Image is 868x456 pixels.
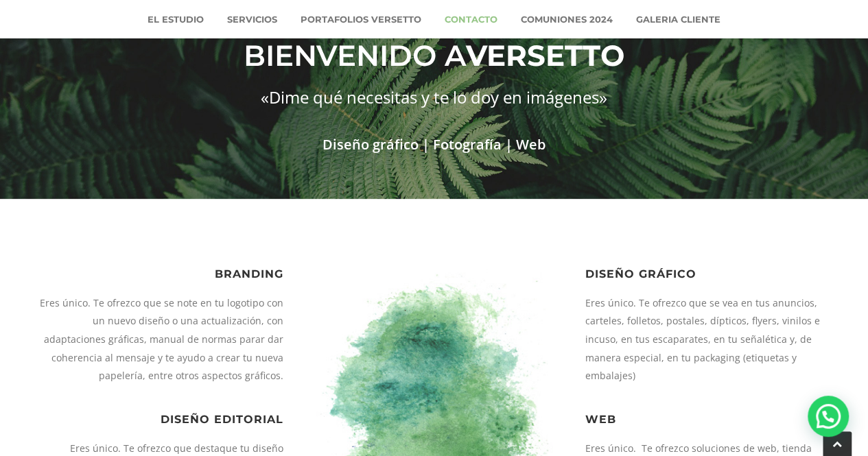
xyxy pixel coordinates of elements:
[36,30,832,82] h1: Bienvenido a
[36,294,283,385] p: Eres único. Te ofrezco que se note en tu logotipo con un nuevo diseño o una actualización, con ad...
[36,132,832,157] h2: Diseño gráfico | Fotografía | Web
[585,294,832,385] p: Eres único. Te ofrezco que se vea en tus anuncios, carteles, folletos, postales, dípticos, flyers...
[36,267,283,280] h6: Branding
[36,82,832,112] h3: «Dime qué necesitas y te lo doy en imágenes»
[466,38,624,73] strong: Versetto
[36,413,283,426] h6: Diseño Editorial
[585,413,832,426] h6: Web
[585,267,832,280] h6: Diseño Gráfico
